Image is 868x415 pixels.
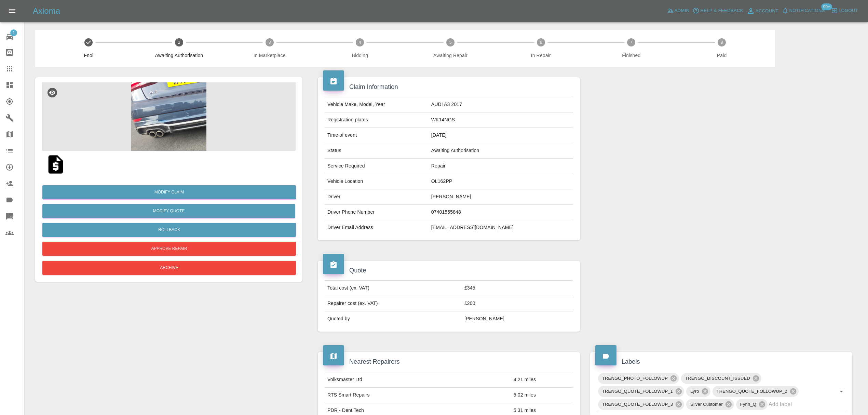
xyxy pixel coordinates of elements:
td: 07401555848 [429,205,573,220]
span: 1 [10,29,17,36]
button: Approve Repair [42,242,296,256]
span: Fnol [46,52,131,59]
td: [EMAIL_ADDRESS][DOMAIN_NAME] [429,220,573,235]
td: Vehicle Location [325,174,429,189]
td: Awaiting Authorisation [429,143,573,159]
td: Total cost (ex. VAT) [325,281,462,296]
button: Archive [42,261,296,275]
td: Vehicle Make, Model, Year [325,97,429,112]
button: Open drawer [4,3,21,19]
td: OL162PP [429,174,573,189]
span: 99+ [821,3,832,10]
h4: Claim Information [323,82,575,92]
text: 5 [449,40,452,45]
div: TRENGO_QUOTE_FOLLOWUP_3 [598,399,684,410]
td: Volksmaster Ltd [325,372,511,387]
div: TRENGO_QUOTE_FOLLOWUP_2 [713,386,799,397]
td: Service Required [325,159,429,174]
td: Driver Phone Number [325,205,429,220]
div: Lyro [686,386,710,397]
td: [PERSON_NAME] [462,311,573,326]
button: Rollback [42,223,296,237]
div: TRENGO_DISCOUNT_ISSUED [681,373,761,384]
text: 7 [630,40,633,45]
text: 3 [268,40,271,45]
span: Logout [839,7,858,15]
td: 4.21 miles [511,372,573,387]
button: Open [837,387,846,396]
td: 5.02 miles [511,387,573,403]
td: Driver Email Address [325,220,429,235]
span: Account [756,7,778,15]
td: £345 [462,281,573,296]
td: AUDI A3 2017 [429,97,573,112]
td: Driver [325,189,429,205]
td: [PERSON_NAME] [429,189,573,205]
button: Help & Feedback [691,5,745,16]
a: Admin [665,5,691,16]
span: Bidding [317,52,403,59]
td: £200 [462,296,573,311]
a: Account [745,5,780,16]
text: 6 [540,40,542,45]
span: Lyro [686,387,703,395]
td: WK14NGS [429,112,573,128]
span: Silver Customer [686,400,727,408]
span: Notifications [789,7,825,15]
div: Fynn_Q [736,399,768,410]
td: Registration plates [325,112,429,128]
text: 4 [359,40,361,45]
td: Time of event [325,128,429,143]
span: TRENGO_QUOTE_FOLLOWUP_1 [598,387,677,395]
td: Status [325,143,429,159]
span: Help & Feedback [700,7,743,15]
td: Quoted by [325,311,462,326]
div: TRENGO_PHOTO_FOLLOWUP [598,373,679,384]
text: 8 [721,40,723,45]
h4: Quote [323,266,575,275]
h5: Axioma [33,5,60,16]
img: qt_1S3aW2A4aDea5wMjAk2zyg3J [45,153,67,175]
div: TRENGO_QUOTE_FOLLOWUP_1 [598,386,684,397]
button: Notifications [780,5,827,16]
h4: Nearest Repairers [323,357,575,366]
h4: Labels [595,357,847,366]
button: Modify Quote [42,204,295,218]
span: In Marketplace [227,52,312,59]
text: 2 [178,40,180,45]
button: Logout [829,5,860,16]
span: TRENGO_QUOTE_FOLLOWUP_2 [713,387,791,395]
td: RTS Smart Repairs [325,387,511,403]
span: TRENGO_PHOTO_FOLLOWUP [598,374,672,382]
span: Awaiting Repair [408,52,493,59]
span: Paid [679,52,764,59]
div: Silver Customer [686,399,734,410]
img: e4886d5c-4bc6-4c94-b2f1-e676bc5412b4 [42,82,296,151]
span: In Repair [498,52,583,59]
span: Admin [675,7,690,15]
span: Finished [589,52,674,59]
span: Fynn_Q [736,400,760,408]
a: Modify Claim [42,185,296,199]
span: TRENGO_DISCOUNT_ISSUED [681,374,754,382]
span: Awaiting Authorisation [137,52,222,59]
td: Repair [429,159,573,174]
td: Repairer cost (ex. VAT) [325,296,462,311]
td: [DATE] [429,128,573,143]
input: Add label [769,399,826,410]
span: TRENGO_QUOTE_FOLLOWUP_3 [598,400,677,408]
